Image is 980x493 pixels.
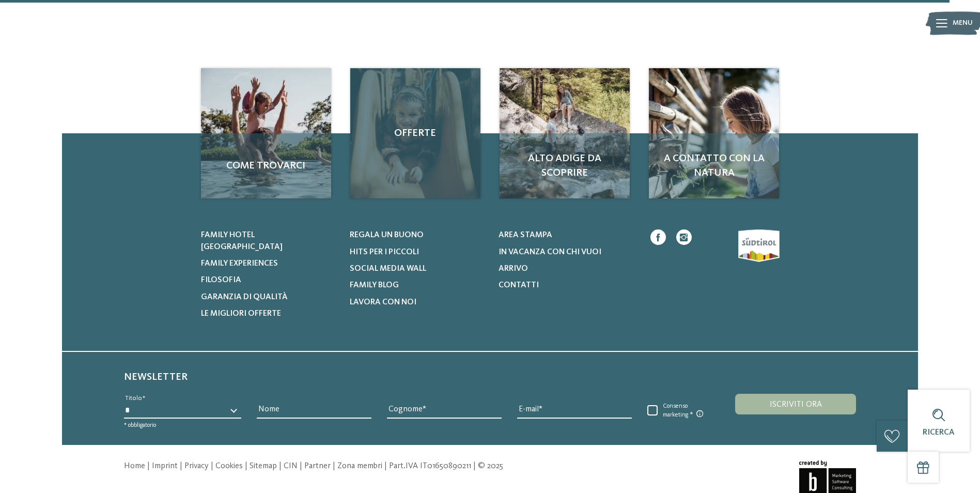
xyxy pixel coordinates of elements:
span: Consenso marketing [658,403,712,419]
span: Family Blog [350,281,399,289]
a: Family hotel [GEOGRAPHIC_DATA] [201,229,337,253]
span: Social Media Wall [350,265,426,273]
a: Il family hotel a Ortisei: le Dolomiti a un palmo di naso Come trovarci [201,68,331,198]
span: Ricerca [923,428,955,437]
a: Home [124,462,145,470]
span: Family hotel [GEOGRAPHIC_DATA] [201,231,283,251]
a: Il family hotel a Ortisei: le Dolomiti a un palmo di naso Alto Adige da scoprire [500,68,630,198]
span: | [245,462,247,470]
span: | [279,462,282,470]
span: | [473,462,476,470]
a: Hits per i piccoli [350,246,486,258]
span: Hits per i piccoli [350,248,419,256]
span: Alto Adige da scoprire [510,151,619,180]
img: Il family hotel a Ortisei: le Dolomiti a un palmo di naso [649,68,779,198]
span: Le migliori offerte [201,310,281,318]
span: Area stampa [499,231,552,239]
span: | [211,462,213,470]
span: * obbligatorio [124,422,156,428]
span: | [384,462,387,470]
span: Lavora con noi [350,298,416,306]
span: Come trovarci [211,159,321,173]
img: Il family hotel a Ortisei: le Dolomiti a un palmo di naso [500,68,630,198]
a: Family experiences [201,258,337,269]
span: © 2025 [478,462,503,470]
a: Cookies [215,462,243,470]
a: Contatti [499,280,634,291]
a: CIN [284,462,298,470]
span: Iscriviti ora [770,400,822,409]
a: Zona membri [337,462,382,470]
span: A contatto con la natura [659,151,769,180]
a: Sitemap [250,462,277,470]
img: Il family hotel a Ortisei: le Dolomiti a un palmo di naso [201,68,331,198]
a: Filosofia [201,274,337,286]
a: Partner [304,462,331,470]
span: Filosofia [201,276,241,284]
span: Arrivo [499,265,528,273]
span: Regala un buono [350,231,424,239]
span: Offerte [361,126,470,141]
span: | [180,462,182,470]
span: Family experiences [201,259,278,268]
a: Imprint [152,462,178,470]
button: Iscriviti ora [735,394,856,414]
a: Social Media Wall [350,263,486,274]
a: Privacy [184,462,209,470]
a: Regala un buono [350,229,486,241]
span: In vacanza con chi vuoi [499,248,601,256]
a: Area stampa [499,229,634,241]
a: Il family hotel a Ortisei: le Dolomiti a un palmo di naso A contatto con la natura [649,68,779,198]
span: Contatti [499,281,539,289]
a: Garanzia di qualità [201,291,337,303]
span: Newsletter [124,372,188,382]
a: Lavora con noi [350,297,486,308]
span: | [300,462,302,470]
span: Part.IVA IT01650890211 [389,462,471,470]
span: | [147,462,150,470]
span: Garanzia di qualità [201,293,288,301]
a: Il family hotel a Ortisei: le Dolomiti a un palmo di naso Offerte [350,68,480,198]
a: Le migliori offerte [201,308,337,319]
a: Family Blog [350,280,486,291]
a: Arrivo [499,263,634,274]
a: In vacanza con chi vuoi [499,246,634,258]
span: | [333,462,335,470]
